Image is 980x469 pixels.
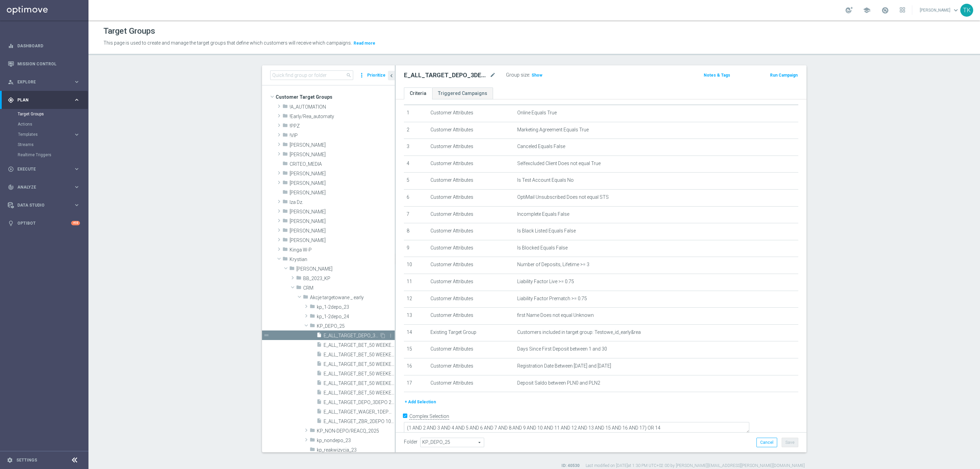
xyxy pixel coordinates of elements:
i: more_vert [388,333,393,338]
i: folder [282,227,288,235]
span: kp_1-2depo_24 [317,314,395,320]
button: + Add Selection [404,398,437,406]
i: play_circle_outline [8,166,14,172]
div: Explore [8,79,73,85]
span: Antoni L. [290,152,395,158]
td: Customer Attributes [428,122,514,139]
td: 12 [404,291,428,308]
i: folder [282,189,288,197]
a: Target Groups [18,111,71,117]
div: Streams [18,140,88,150]
td: 4 [404,156,428,173]
span: OptiMail Unsubscribed Does not equal STS [517,194,609,200]
div: Templates [18,129,88,140]
td: Existing Target Group [428,324,514,341]
i: folder [310,313,315,321]
span: CRM [303,285,395,291]
span: Krystian P. [296,266,395,272]
td: 3 [404,139,428,156]
td: 13 [404,308,428,325]
span: Analyze [17,185,73,189]
td: 14 [404,324,428,341]
span: E_ALL_TARGET_WAGER_1DEPO 25 DO 50 PLN DAILY PREV MONTH_080825 [324,409,395,415]
span: keyboard_arrow_down [952,6,960,14]
i: track_changes [8,184,14,190]
span: This page is used to create and manage the target groups that define which customers will receive... [103,40,352,46]
button: track_changes Analyze keyboard_arrow_right [7,184,80,190]
i: folder [282,161,288,168]
span: Deposit Saldo between PLN0 and PLN2 [517,380,600,386]
i: insert_drive_file [316,370,322,378]
span: !A_AUTOMATION [290,104,395,110]
button: equalizer Dashboard [7,43,80,49]
td: 9 [404,240,428,257]
button: Run Campaign [769,71,798,79]
td: Customer Attributes [428,173,514,190]
a: Streams [18,142,71,147]
button: Prioritize [366,71,387,80]
i: folder [282,237,288,245]
span: Marketing Agreement Equals True [517,127,589,133]
td: Customer Attributes [428,257,514,274]
span: Kamil R. [290,228,395,234]
button: Read more [353,39,376,47]
i: folder [282,113,288,121]
span: kp_1-2depo_23 [317,304,395,310]
span: Explore [17,80,73,84]
i: folder [296,275,301,283]
span: E_ALL_TARGET_BET_50 WEEKEND ZUZEL_140625 [324,381,395,386]
i: folder [310,323,315,330]
div: +10 [71,221,80,225]
span: KP_DEPO_25 [317,323,395,329]
i: folder [310,437,315,445]
div: Optibot [8,214,80,232]
td: 2 [404,122,428,139]
span: E_ALL_TARGET_DEPO_3DEPO 25 DO 100 PREV MONTH_080825 [324,400,395,405]
button: Mission Control [7,61,80,67]
i: Duplicate Target group [380,333,386,338]
i: insert_drive_file [316,342,322,350]
i: insert_drive_file [316,361,322,369]
button: chevron_left [388,71,395,80]
span: Online Equals True [517,110,557,116]
i: insert_drive_file [316,418,322,426]
span: Incomplete Equals False [517,211,569,217]
i: folder [282,199,288,207]
span: Iza Dz. [290,199,395,205]
i: folder [289,265,295,273]
div: Data Studio [8,202,73,208]
input: Quick find group or folder [270,70,353,80]
button: gps_fixed Plan keyboard_arrow_right [7,97,80,103]
span: Plan [17,98,73,102]
span: Customers included in target group: Testowe_id_early&rea [517,329,641,335]
i: folder [282,142,288,149]
i: person_search [8,79,14,85]
span: And&#x17C;elika B. [290,142,395,148]
i: keyboard_arrow_right [73,166,80,172]
td: 8 [404,223,428,240]
td: Customer Attributes [428,308,514,325]
i: keyboard_arrow_right [73,79,80,85]
a: Triggered Campaigns [432,87,493,99]
td: 6 [404,189,428,206]
i: keyboard_arrow_right [73,131,80,138]
td: 15 [404,341,428,358]
td: Customer Attributes [428,358,514,375]
span: El&#x17C;bieta S. [290,190,395,196]
td: 11 [404,274,428,291]
span: Dawid K. [290,180,395,186]
i: folder [282,103,288,111]
i: keyboard_arrow_right [73,97,80,103]
button: lightbulb Optibot +10 [7,221,80,226]
button: play_circle_outline Execute keyboard_arrow_right [7,166,80,172]
div: Target Groups [18,109,88,119]
label: Group size [506,72,529,78]
div: Templates keyboard_arrow_right [18,132,80,137]
i: folder [282,180,288,188]
i: folder [282,151,288,159]
span: Is Black Listed Equals False [517,228,576,234]
i: insert_drive_file [316,380,322,388]
span: KP_NON-DEPO/REACQ_2025 [317,428,395,434]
